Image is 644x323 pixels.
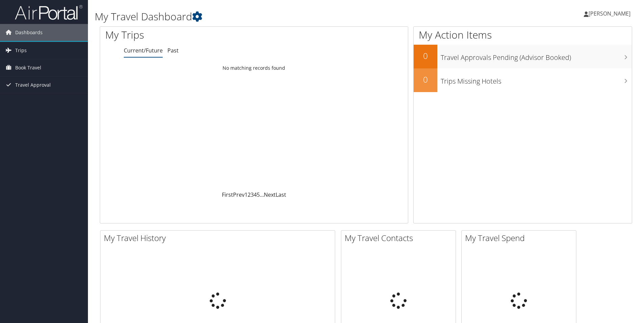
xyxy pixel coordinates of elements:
[276,191,286,198] a: Last
[245,191,248,198] a: 1
[251,191,254,198] a: 3
[441,73,632,86] h3: Trips Missing Hotels
[257,191,260,198] a: 5
[465,232,576,244] h2: My Travel Spend
[441,49,632,62] h3: Travel Approvals Pending (Advisor Booked)
[95,9,456,24] h1: My Travel Dashboard
[222,191,233,198] a: First
[589,10,630,17] span: [PERSON_NAME]
[414,50,437,62] h2: 0
[414,28,632,42] h1: My Action Items
[100,62,408,74] td: No matching records found
[15,4,83,20] img: airportal-logo.png
[260,191,264,198] span: …
[105,28,275,42] h1: My Trips
[15,59,41,76] span: Book Travel
[167,47,179,54] a: Past
[233,191,245,198] a: Prev
[15,77,51,93] span: Travel Approval
[254,191,257,198] a: 4
[414,68,632,92] a: 0Trips Missing Hotels
[264,191,276,198] a: Next
[15,42,27,59] span: Trips
[248,191,251,198] a: 2
[584,3,637,24] a: [PERSON_NAME]
[345,232,456,244] h2: My Travel Contacts
[414,74,437,85] h2: 0
[104,232,335,244] h2: My Travel History
[15,24,43,41] span: Dashboards
[124,47,163,54] a: Current/Future
[414,45,632,68] a: 0Travel Approvals Pending (Advisor Booked)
